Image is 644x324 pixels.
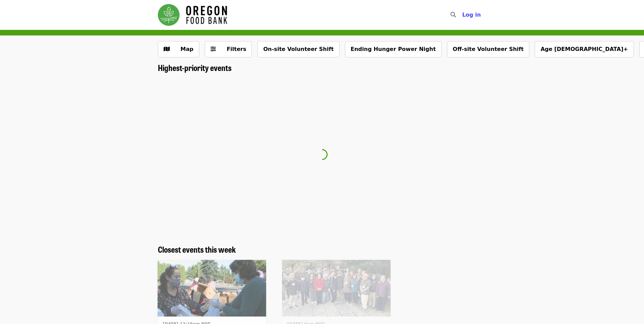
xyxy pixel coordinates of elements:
div: Highest-priority events [152,63,492,73]
input: Search [460,7,465,23]
i: map icon [164,46,170,52]
button: Show map view [158,41,199,57]
div: Closest events this week [152,245,492,254]
button: Off-site Volunteer Shift [447,41,530,57]
i: search icon [450,12,456,18]
span: Highest-priority events [158,61,232,73]
img: Beaverton First United Methodist Church - Free Food Market (16+) organized by Oregon Food Bank [158,260,266,317]
button: On-site Volunteer Shift [257,41,339,57]
span: Log in [462,12,481,18]
button: Ending Hunger Power Night [345,41,442,57]
span: Map [181,46,194,52]
img: Oregon Food Bank - Home [158,4,227,26]
button: Age [DEMOGRAPHIC_DATA]+ [535,41,633,57]
a: Highest-priority events [158,63,232,73]
i: sliders-h icon [210,46,216,52]
img: Clay Street Table Food Pantry- Free Food Market organized by Oregon Food Bank [282,260,390,317]
a: Closest events this week [158,245,236,254]
button: Log in [457,8,486,22]
span: Closest events this week [158,243,236,255]
span: Filters [227,46,246,52]
button: Filters (0 selected) [205,41,252,57]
